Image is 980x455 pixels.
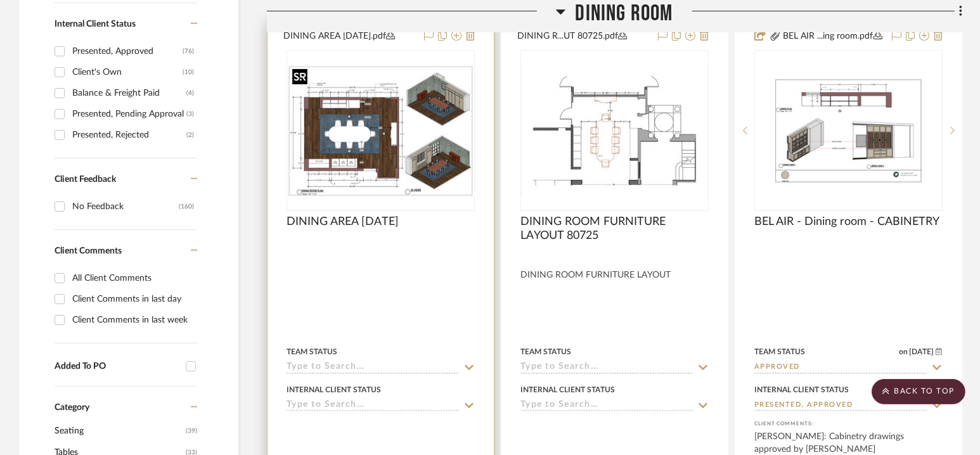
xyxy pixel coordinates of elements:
[287,400,460,412] input: Type to Search…
[72,289,194,309] div: Client Comments in last day
[754,362,927,374] input: Type to Search…
[288,65,474,196] img: DINING AREA 8.29.25
[72,196,179,217] div: No Feedback
[55,402,89,413] span: Category
[754,400,927,412] input: Type to Search…
[72,104,186,124] div: Presented, Pending Approval
[186,83,194,103] div: (4)
[520,384,615,395] div: Internal Client Status
[186,104,194,124] div: (3)
[283,29,416,44] button: DINING AREA [DATE].pdf
[55,361,179,372] div: Added To PO
[520,400,693,412] input: Type to Search…
[872,379,965,404] scroll-to-top-button: BACK TO TOP
[908,347,936,356] span: [DATE]
[183,62,194,82] div: (10)
[756,79,941,183] img: BEL AIR - Dining room - CABINETRY
[183,41,194,61] div: (76)
[72,41,183,61] div: Presented, Approved
[754,384,849,395] div: Internal Client Status
[520,362,693,374] input: Type to Search…
[287,362,460,374] input: Type to Search…
[517,29,650,44] button: DINING R...UT 80725.pdf
[72,310,194,330] div: Client Comments in last week
[782,29,884,44] button: BEL AIR ...ing room.pdf
[521,51,708,210] div: 0
[186,421,197,441] span: (39)
[55,247,122,255] span: Client Comments
[899,348,908,356] span: on
[186,125,194,145] div: (2)
[72,125,186,145] div: Presented, Rejected
[754,346,805,357] div: Team Status
[72,62,183,82] div: Client's Own
[55,420,183,442] span: Seating
[287,215,399,229] span: DINING AREA [DATE]
[287,51,474,210] div: 0
[522,65,707,196] img: DINING ROOM FURNITURE LAYOUT 80725
[72,83,186,103] div: Balance & Freight Paid
[520,346,571,357] div: Team Status
[179,196,194,217] div: (160)
[287,384,381,395] div: Internal Client Status
[55,175,116,184] span: Client Feedback
[287,346,337,357] div: Team Status
[520,215,709,243] span: DINING ROOM FURNITURE LAYOUT 80725
[55,20,136,29] span: Internal Client Status
[72,268,194,288] div: All Client Comments
[754,215,939,229] span: BEL AIR - Dining room - CABINETRY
